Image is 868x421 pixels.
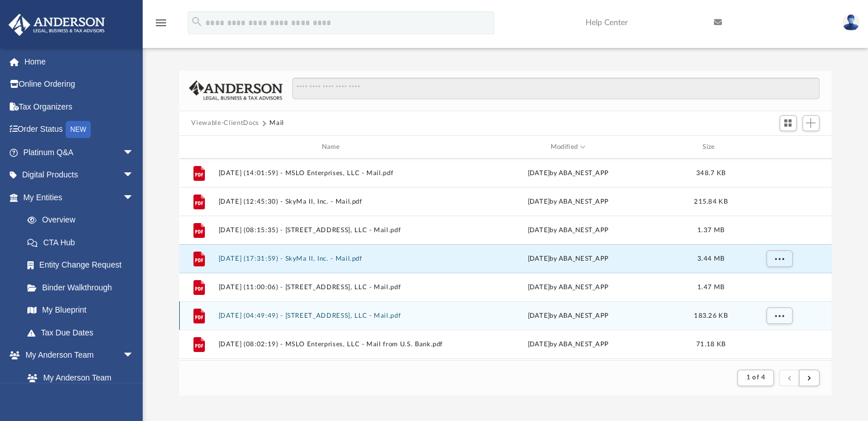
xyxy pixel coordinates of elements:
div: [DATE] by ABA_NEST_APP [453,225,683,236]
div: Name [217,142,447,152]
a: My Anderson Team [16,366,140,389]
div: grid [179,159,832,360]
span: 1.37 MB [697,227,724,233]
div: [DATE] by ABA_NEST_APP [453,254,683,264]
span: 1 of 4 [746,374,765,380]
div: [DATE] by ABA_NEST_APP [453,282,683,293]
div: Modified [453,142,683,152]
button: Mail [269,118,284,128]
img: Anderson Advisors Platinum Portal [5,14,108,36]
button: Viewable-ClientDocs [191,118,259,128]
a: Overview [16,209,151,232]
button: More options [766,307,792,325]
a: Binder Walkthrough [16,276,151,299]
span: 71.18 KB [696,341,725,347]
button: [DATE] (11:00:06) - [STREET_ADDRESS], LLC - Mail.pdf [218,284,448,291]
button: Switch to Grid View [780,115,797,131]
a: Entity Change Request [16,254,151,277]
div: id [738,142,818,152]
a: Tax Organizers [8,95,151,118]
span: arrow_drop_down [123,141,146,164]
div: NEW [66,121,91,138]
button: [DATE] (12:45:30) - SkyMa II, Inc. - Mail.pdf [218,198,448,205]
div: [DATE] by ABA_NEST_APP [453,168,683,179]
div: [DATE] by ABA_NEST_APP [453,339,683,350]
a: My Entitiesarrow_drop_down [8,186,151,209]
a: menu [154,22,168,30]
a: Digital Productsarrow_drop_down [8,164,151,187]
div: Size [688,142,733,152]
span: arrow_drop_down [123,186,146,209]
a: Online Ordering [8,73,151,96]
a: My Anderson Teamarrow_drop_down [8,344,146,367]
a: My Blueprint [16,299,146,322]
a: Tax Due Dates [16,321,151,344]
a: Home [8,50,151,73]
button: More options [766,250,792,268]
div: [DATE] by ABA_NEST_APP [453,311,683,321]
a: CTA Hub [16,231,151,254]
img: User Pic [842,14,859,31]
div: id [184,142,212,152]
button: Add [802,115,819,131]
span: 3.44 MB [697,256,724,262]
span: arrow_drop_down [123,344,146,367]
button: [DATE] (14:01:59) - MSLO Enterprises, LLC - Mail.pdf [218,169,448,177]
button: [DATE] (08:02:19) - MSLO Enterprises, LLC - Mail from U.S. Bank.pdf [218,341,448,348]
button: 1 of 4 [737,370,773,386]
div: [DATE] by ABA_NEST_APP [453,197,683,207]
a: Platinum Q&Aarrow_drop_down [8,141,151,164]
span: 348.7 KB [696,170,725,176]
span: arrow_drop_down [123,164,146,187]
button: [DATE] (17:31:59) - SkyMa II, Inc. - Mail.pdf [218,255,448,262]
i: search [191,15,203,28]
button: [DATE] (04:49:49) - [STREET_ADDRESS], LLC - Mail.pdf [218,312,448,319]
span: 1.47 MB [697,284,724,290]
span: 183.26 KB [694,313,727,319]
input: Search files and folders [292,78,819,99]
button: [DATE] (08:15:35) - [STREET_ADDRESS], LLC - Mail.pdf [218,226,448,234]
i: menu [154,16,168,30]
a: Order StatusNEW [8,118,151,141]
span: 215.84 KB [694,199,727,205]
